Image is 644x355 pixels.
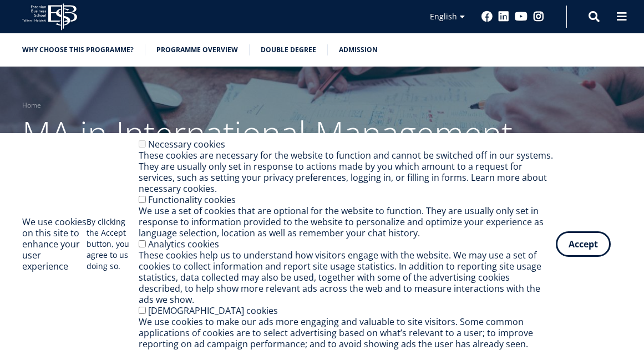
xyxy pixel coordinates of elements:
a: Facebook [481,11,493,22]
a: Admission [339,44,378,55]
a: Instagram [533,11,544,22]
div: We use cookies to make our ads more engaging and valuable to site visitors. Some common applicati... [139,316,556,349]
h2: We use cookies on this site to enhance your user experience [22,216,87,272]
p: By clicking the Accept button, you agree to us doing so. [87,216,139,272]
div: These cookies help us to understand how visitors engage with the website. We may use a set of coo... [139,250,556,305]
label: Analytics cookies [148,238,219,250]
a: Home [22,100,41,111]
a: Double Degree [261,44,316,55]
label: [DEMOGRAPHIC_DATA] cookies [148,305,278,317]
label: Necessary cookies [148,138,225,150]
div: We use a set of cookies that are optional for the website to function. They are usually only set ... [139,205,556,239]
label: Functionality cookies [148,194,236,206]
a: Youtube [515,11,528,22]
span: MA in International Management [22,110,513,156]
a: Why choose this programme? [22,44,134,55]
button: Accept [556,231,611,257]
div: These cookies are necessary for the website to function and cannot be switched off in our systems... [139,150,556,194]
a: Linkedin [498,11,509,22]
a: Programme overview [156,44,238,55]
